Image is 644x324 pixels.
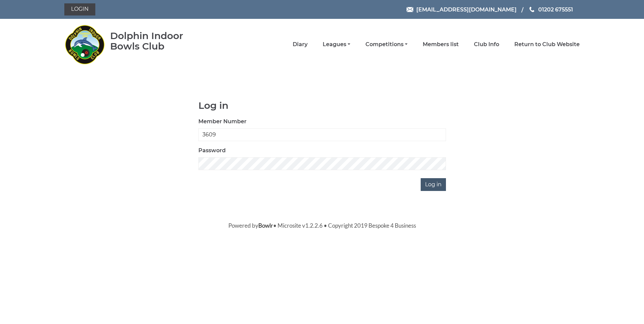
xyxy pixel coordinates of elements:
span: 01202 675551 [538,6,573,12]
a: Leagues [323,41,350,48]
label: Password [198,147,226,155]
a: Phone us 01202 675551 [528,5,573,14]
span: Powered by • Microsite v1.2.2.6 • Copyright 2019 Bespoke 4 Business [228,222,416,229]
a: Bowlr [258,222,273,229]
a: Return to Club Website [514,41,580,48]
a: Email [EMAIL_ADDRESS][DOMAIN_NAME] [407,5,517,14]
a: Members list [423,41,459,48]
img: Email [407,7,413,12]
img: Phone us [529,7,534,12]
a: Competitions [365,41,408,48]
div: Dolphin Indoor Bowls Club [110,31,205,52]
a: Club Info [474,41,499,48]
span: [EMAIL_ADDRESS][DOMAIN_NAME] [416,6,517,12]
input: Log in [421,178,446,191]
label: Member Number [198,118,247,126]
h1: Log in [198,100,446,111]
img: Dolphin Indoor Bowls Club [64,21,105,68]
a: Login [64,3,95,15]
a: Diary [293,41,308,48]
